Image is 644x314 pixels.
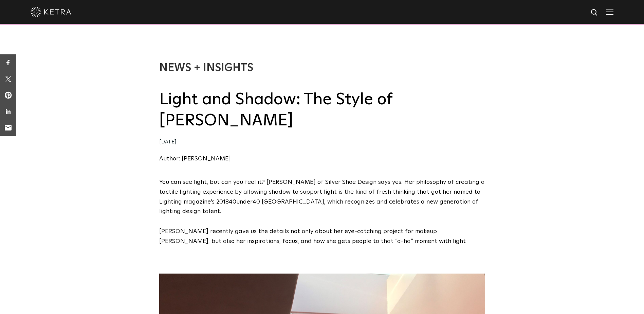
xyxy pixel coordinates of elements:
[590,8,599,17] img: search icon
[159,63,253,73] a: News + Insights
[229,199,324,205] a: 40under40 [GEOGRAPHIC_DATA]
[159,89,485,132] h2: Light and Shadow: The Style of [PERSON_NAME]
[159,227,485,246] p: [PERSON_NAME] recently gave us the details not only about her eye-catching project for makeup [PE...
[159,137,485,147] div: [DATE]
[159,177,485,216] p: You can see light, but can you feel it? [PERSON_NAME] of Silver Shoe Design says yes. Her philoso...
[31,7,71,17] img: ketra-logo-2019-white
[159,156,231,162] a: Author: [PERSON_NAME]
[606,8,613,15] img: Hamburger%20Nav.svg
